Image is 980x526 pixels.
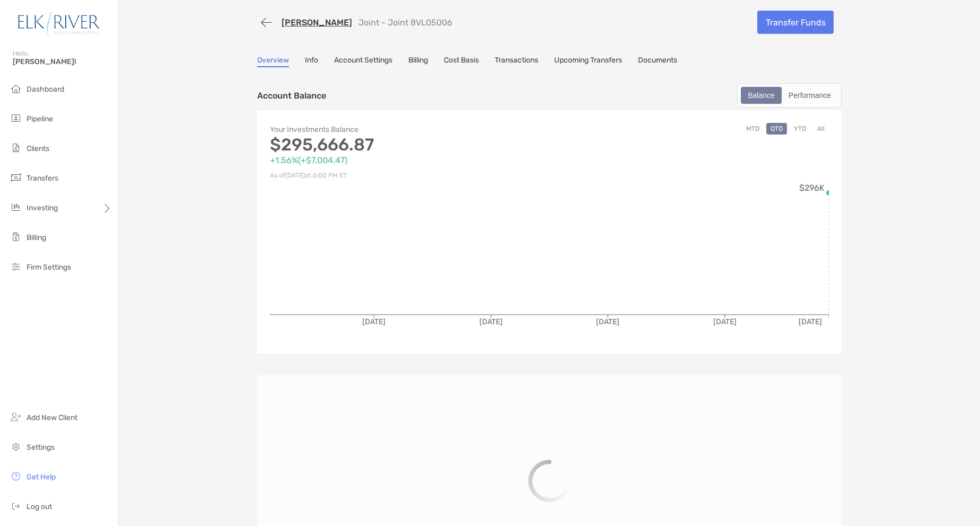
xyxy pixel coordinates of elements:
span: Get Help [27,472,56,482]
img: pipeline icon [10,112,22,124]
tspan: [DATE] [479,317,503,326]
img: firm-settings icon [10,260,22,273]
a: [PERSON_NAME] [282,17,352,28]
img: logout icon [10,500,22,512]
span: Pipeline [27,114,53,123]
button: YTD [790,123,810,135]
a: Account Settings [334,56,392,67]
img: transfers icon [10,171,22,184]
p: As of [DATE] at 6:00 PM ET [270,169,549,182]
p: Your Investments Balance [270,123,549,136]
tspan: [DATE] [713,317,737,326]
tspan: [DATE] [362,317,386,326]
img: settings icon [10,440,22,453]
button: MTD [742,123,764,135]
a: Documents [638,56,677,67]
span: Clients [27,144,49,153]
img: Zoe Logo [13,4,106,42]
img: get-help icon [10,470,22,483]
span: Firm Settings [27,263,71,272]
p: $295,666.87 [270,138,549,151]
p: Joint - Joint 8VL05006 [358,17,452,28]
div: Performance [783,88,837,103]
span: [PERSON_NAME]! [13,57,112,66]
a: Cost Basis [444,56,479,67]
span: Transfers [27,174,58,183]
a: Upcoming Transfers [554,56,622,67]
a: Transfer Funds [757,11,834,34]
span: Settings [27,443,55,452]
button: QTD [766,123,787,135]
span: Billing [27,233,46,242]
img: billing icon [10,230,22,243]
div: Balance [742,88,781,103]
img: add_new_client icon [10,411,22,423]
p: Account Balance [257,89,326,102]
span: Add New Client [27,413,77,422]
p: +1.56% ( +$7,004.47 ) [270,154,549,167]
img: clients icon [10,141,22,154]
span: Dashboard [27,85,64,94]
a: Billing [408,56,428,67]
a: Info [305,56,318,67]
span: Investing [27,203,58,212]
img: investing icon [10,201,22,213]
tspan: $296K [799,183,825,193]
button: All [813,123,829,135]
tspan: [DATE] [799,317,822,326]
a: Transactions [495,56,538,67]
a: Overview [257,56,289,67]
img: dashboard icon [10,82,22,95]
div: segmented control [737,83,842,108]
span: Log out [27,502,52,511]
tspan: [DATE] [596,317,619,326]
